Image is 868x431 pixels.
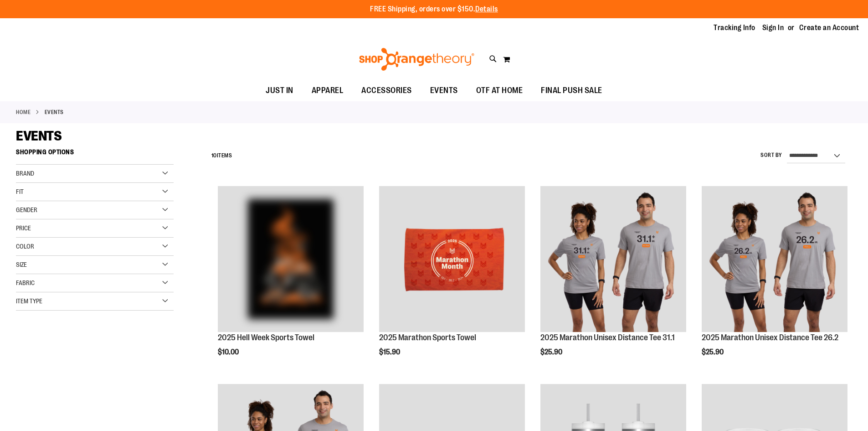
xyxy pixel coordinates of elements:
[475,5,498,13] a: Details
[213,182,368,379] div: product
[257,80,303,101] a: JUST IN
[379,333,476,342] a: 2025 Marathon Sports Towel
[16,243,34,250] span: Color
[16,108,31,116] a: Home
[361,80,412,101] span: ACCESSORIES
[358,48,476,71] img: Shop Orangetheory
[352,80,421,101] a: ACCESSORIES
[16,297,42,305] span: Item Type
[702,186,847,332] img: 2025 Marathon Unisex Distance Tee 26.2
[714,23,755,33] a: Tracking Info
[375,182,529,379] div: product
[211,149,232,163] h2: Items
[379,186,525,333] a: 2025 Marathon Sports Towel
[702,348,725,356] span: $25.90
[303,80,353,101] a: APPAREL
[467,80,532,101] a: OTF AT HOME
[16,144,174,165] strong: Shopping Options
[430,80,458,101] span: EVENTS
[540,186,686,332] img: 2025 Marathon Unisex Distance Tee 31.1
[762,23,784,33] a: Sign In
[702,186,847,333] a: 2025 Marathon Unisex Distance Tee 26.2
[379,348,401,356] span: $15.90
[218,333,314,342] a: 2025 Hell Week Sports Towel
[760,151,782,159] label: Sort By
[697,182,852,379] div: product
[16,206,37,213] span: Gender
[211,152,217,159] span: 10
[266,80,293,101] span: JUST IN
[218,186,364,333] a: OTF 2025 Hell Week Event Retail
[370,4,498,15] p: FREE Shipping, orders over $150.
[532,80,611,101] a: FINAL PUSH SALE
[799,23,859,33] a: Create an Account
[421,80,467,101] a: EVENTS
[379,186,525,332] img: 2025 Marathon Sports Towel
[540,333,675,342] a: 2025 Marathon Unisex Distance Tee 31.1
[16,279,35,286] span: Fabric
[540,186,686,333] a: 2025 Marathon Unisex Distance Tee 31.1
[45,108,64,116] strong: EVENTS
[476,80,523,101] span: OTF AT HOME
[218,186,364,332] img: OTF 2025 Hell Week Event Retail
[16,128,62,144] span: EVENTS
[218,348,240,356] span: $10.00
[540,348,564,356] span: $25.90
[16,261,27,268] span: Size
[702,333,838,342] a: 2025 Marathon Unisex Distance Tee 26.2
[16,188,24,195] span: Fit
[536,182,691,379] div: product
[541,80,602,101] span: FINAL PUSH SALE
[16,170,34,177] span: Brand
[16,224,31,232] span: Price
[312,80,344,101] span: APPAREL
